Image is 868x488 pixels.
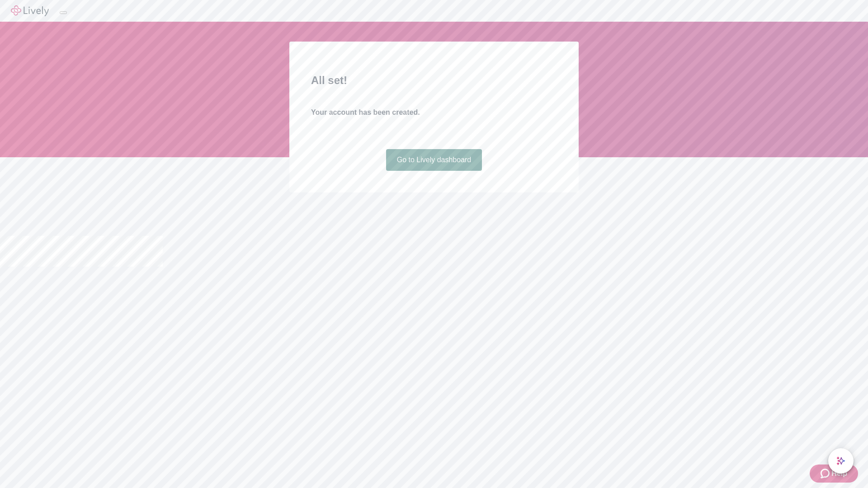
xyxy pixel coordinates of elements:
[828,448,854,474] button: chat
[311,72,557,89] h2: All set!
[386,149,482,171] a: Go to Lively dashboard
[311,107,557,118] h4: Your account has been created.
[821,468,831,479] svg: Zendesk support icon
[831,468,847,479] span: Help
[810,465,858,483] button: Zendesk support iconHelp
[836,456,845,465] svg: Lively AI Assistant
[60,11,67,14] button: Log out
[11,5,49,16] img: Lively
